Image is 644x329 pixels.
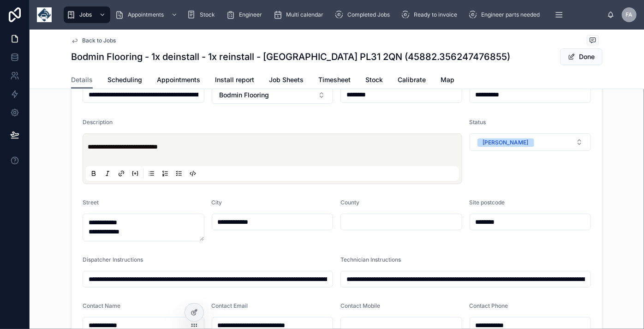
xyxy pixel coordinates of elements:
span: Contact Mobile [340,302,380,309]
span: Contact Phone [470,302,508,309]
a: Completed Jobs [332,6,396,23]
button: Select Button [212,86,334,104]
div: scrollable content [59,5,607,25]
a: Engineer [223,6,268,23]
span: Timesheet [318,75,351,84]
span: Completed Jobs [347,11,390,18]
a: Calibrate [398,72,426,90]
a: Back to Jobs [71,37,116,44]
span: Site postcode [470,199,505,206]
h1: Bodmin Flooring - 1x deinstall - 1x reinstall - [GEOGRAPHIC_DATA] PL31 2QN (45882.356247476855) [71,50,510,63]
span: Technician Instructions [340,256,401,263]
span: Stock [200,11,215,18]
span: Map [441,75,454,84]
button: Done [560,48,602,65]
a: Ready to invoice [398,6,464,23]
a: Map [441,72,454,90]
a: Engineer parts needed [465,6,546,23]
a: Details [71,72,93,89]
a: Scheduling [107,72,142,90]
span: Engineer parts needed [481,11,540,18]
span: Back to Jobs [82,37,116,44]
div: [PERSON_NAME] [483,138,529,147]
span: Description [83,119,113,126]
a: Jobs [64,6,110,23]
span: Jobs [79,11,92,18]
span: Scheduling [107,75,142,84]
a: Stock [184,6,221,23]
a: Job Sheets [269,72,304,90]
span: Job Sheets [269,75,304,84]
span: Multi calendar [286,11,323,18]
span: Calibrate [398,75,426,84]
button: Select Button [470,133,591,151]
span: Stock [365,75,383,84]
span: Appointments [157,75,200,84]
a: Stock [365,72,383,90]
span: Appointments [128,11,164,18]
span: Dispatcher Instructions [83,256,143,263]
span: FA [626,11,633,18]
span: Status [470,119,486,126]
a: Timesheet [318,72,351,90]
a: Install report [215,72,254,90]
span: County [340,199,359,206]
a: Multi calendar [270,6,330,23]
span: Contact Name [83,302,120,309]
span: Contact Email [212,302,248,309]
a: Appointments [112,6,182,23]
span: Street [83,199,99,206]
span: Details [71,75,93,84]
span: Ready to invoice [414,11,457,18]
img: App logo [37,7,52,22]
span: City [212,199,222,206]
span: Bodmin Flooring [220,90,269,100]
span: Engineer [239,11,262,18]
a: Appointments [157,72,200,90]
span: Install report [215,75,254,84]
